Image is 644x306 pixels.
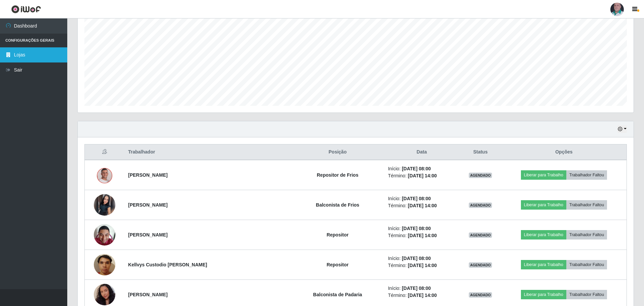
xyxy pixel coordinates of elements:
strong: Balconista de Frios [316,202,359,208]
span: AGENDADO [469,232,492,238]
th: Opções [501,144,627,160]
time: [DATE] 14:00 [408,173,437,178]
li: Início: [388,195,456,202]
button: Liberar para Trabalho [521,200,566,210]
button: Trabalhador Faltou [566,170,607,180]
li: Término: [388,232,456,239]
li: Término: [388,262,456,269]
time: [DATE] 14:00 [408,293,437,298]
span: AGENDADO [469,173,492,178]
strong: Kellvys Custodio [PERSON_NAME] [128,262,207,267]
button: Liberar para Trabalho [521,170,566,180]
button: Liberar para Trabalho [521,290,566,299]
li: Término: [388,292,456,299]
th: Trabalhador [124,144,291,160]
button: Trabalhador Faltou [566,260,607,269]
img: 1753657794780.jpeg [94,166,115,184]
strong: [PERSON_NAME] [128,202,167,208]
th: Status [459,144,501,160]
li: Término: [388,172,456,179]
img: CoreUI Logo [11,5,41,13]
strong: Repositor de Frios [317,172,358,178]
li: Início: [388,255,456,262]
button: Trabalhador Faltou [566,230,607,239]
strong: [PERSON_NAME] [128,292,167,297]
th: Posição [291,144,384,160]
button: Trabalhador Faltou [566,290,607,299]
li: Término: [388,202,456,209]
time: [DATE] 08:00 [402,166,431,171]
time: [DATE] 14:00 [408,233,437,238]
strong: [PERSON_NAME] [128,172,167,178]
time: [DATE] 08:00 [402,196,431,201]
span: AGENDADO [469,262,492,268]
span: AGENDADO [469,292,492,298]
button: Liberar para Trabalho [521,260,566,269]
strong: Repositor [327,262,348,267]
time: [DATE] 08:00 [402,256,431,261]
time: [DATE] 14:00 [408,203,437,208]
strong: [PERSON_NAME] [128,232,167,237]
time: [DATE] 08:00 [402,226,431,231]
img: 1749949731106.jpeg [94,194,115,216]
li: Início: [388,225,456,232]
time: [DATE] 08:00 [402,286,431,291]
li: Início: [388,165,456,172]
button: Trabalhador Faltou [566,200,607,210]
span: AGENDADO [469,203,492,208]
li: Início: [388,285,456,292]
button: Liberar para Trabalho [521,230,566,239]
time: [DATE] 14:00 [408,263,437,268]
strong: Balconista de Padaria [313,292,362,297]
img: 1650455423616.jpeg [94,220,115,249]
img: 1753263682977.jpeg [94,250,115,279]
strong: Repositor [327,232,348,237]
th: Data [384,144,460,160]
